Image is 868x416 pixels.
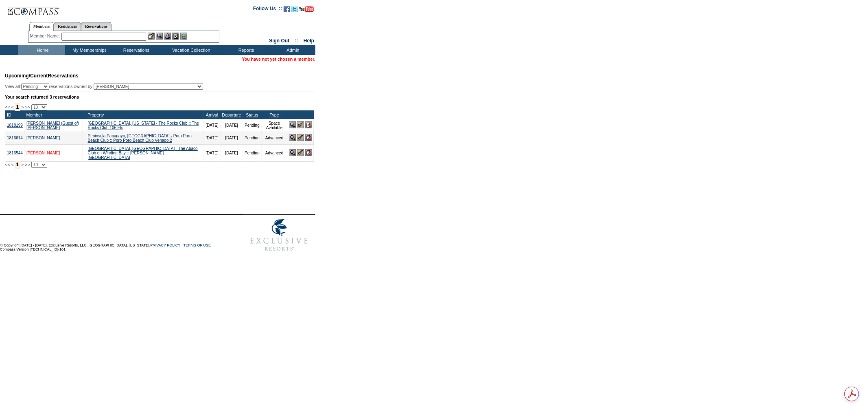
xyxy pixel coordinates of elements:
a: Reservations [81,22,112,31]
a: Residences [54,22,81,31]
a: 1816614 [7,136,23,140]
div: Your search returned 3 reservations [5,95,314,99]
img: View Reservation [289,134,296,141]
img: b_calculator.gif [180,33,187,40]
td: [DATE] [220,119,243,132]
img: Confirm Reservation [297,134,304,141]
td: [DATE] [204,119,220,132]
td: Follow Us :: [253,5,282,15]
img: View [156,33,163,40]
td: My Memberships [65,45,112,55]
img: Subscribe to our YouTube Channel [299,6,314,12]
td: [DATE] [220,132,243,144]
td: Advanced [261,132,287,144]
img: Cancel Reservation [305,134,312,141]
div: Member Name: [30,33,61,40]
a: Peninsula Papagayo, [GEOGRAPHIC_DATA] - Poro Poro Beach Club :: Poro Poro Beach Club Venado 2 [88,134,192,143]
span: Upcoming/Current [5,73,48,79]
span: Reservations [5,73,79,79]
td: [DATE] [204,144,220,161]
span: < [11,162,13,167]
span: >> [25,105,30,110]
a: [GEOGRAPHIC_DATA], [GEOGRAPHIC_DATA] - The Abaco Club on Winding Bay :: [PERSON_NAME][GEOGRAPHIC_... [88,146,198,160]
td: Reservations [112,45,159,55]
img: Impersonate [164,33,171,40]
img: Exclusive Resorts [243,215,315,255]
img: Confirm Reservation [297,121,304,128]
a: Status [246,112,258,117]
td: Vacation Collection [159,45,222,55]
td: Admin [269,45,315,55]
div: View all: reservations owned by: [5,84,207,90]
a: Help [304,38,314,44]
span: >> [25,162,30,167]
a: 1818199 [7,123,23,128]
span: << [5,162,10,167]
a: [PERSON_NAME] [26,136,60,140]
a: [GEOGRAPHIC_DATA], [US_STATE] - The Rocks Club :: The Rocks Club 106 Els [88,121,199,130]
img: b_edit.gif [148,33,155,40]
a: Arrival [206,112,218,117]
a: Type [270,112,279,117]
a: ID [7,112,11,117]
span: :: [295,38,298,44]
a: Members [29,22,54,31]
td: Reports [222,45,269,55]
span: << [5,105,10,110]
td: [DATE] [204,132,220,144]
a: Follow us on Twitter [291,8,298,13]
span: 1 [15,161,20,169]
img: Reservations [172,33,179,40]
a: Subscribe to our YouTube Channel [299,8,314,13]
img: Cancel Reservation [305,121,312,128]
td: Home [18,45,65,55]
img: View Reservation [289,149,296,156]
img: Cancel Reservation [305,149,312,156]
td: Pending [243,119,262,132]
a: Departure [222,112,241,117]
a: Become our fan on Facebook [284,8,290,13]
a: PRIVACY POLICY [150,243,180,247]
td: Advanced [261,144,287,161]
td: Pending [243,144,262,161]
td: Space Available [261,119,287,132]
img: Confirm Reservation [297,149,304,156]
a: Property [87,112,104,117]
span: < [11,105,13,110]
a: 1816544 [7,151,23,155]
a: [PERSON_NAME] (Guest of) [PERSON_NAME] [26,121,79,130]
span: > [21,105,24,110]
a: Member [26,112,42,117]
a: TERMS OF USE [184,243,211,247]
img: View Reservation [289,121,296,128]
img: Follow us on Twitter [291,6,298,12]
img: Become our fan on Facebook [284,6,290,12]
a: Sign Out [269,38,289,44]
td: [DATE] [220,144,243,161]
span: > [21,162,24,167]
span: You have not yet chosen a member. [242,57,315,62]
td: Pending [243,132,262,144]
a: [PERSON_NAME] [26,151,60,155]
span: 1 [15,103,20,111]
